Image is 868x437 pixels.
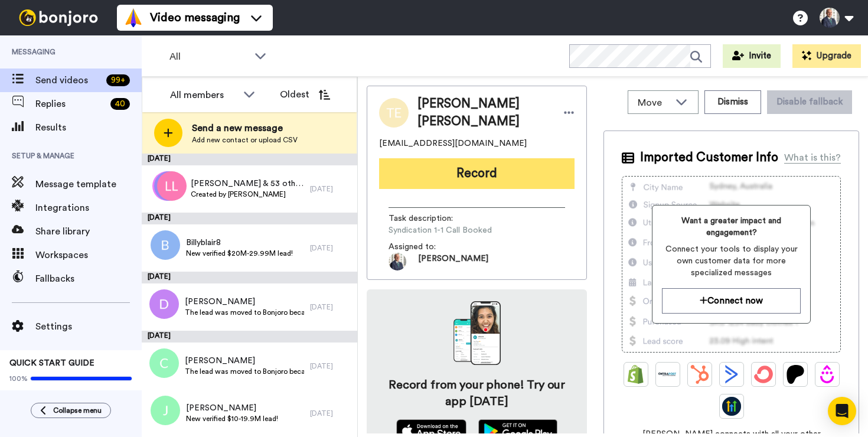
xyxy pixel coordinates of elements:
button: Upgrade [792,44,861,68]
span: Billyblair8 [186,237,293,249]
img: Ontraport [658,365,677,384]
span: Workspaces [35,248,142,262]
div: All members [170,88,237,102]
span: Add new contact or upload CSV [192,135,298,145]
div: 40 [110,98,130,110]
span: [PERSON_NAME] [185,296,305,308]
img: vm-color.svg [124,8,143,27]
button: Collapse menu [31,403,111,418]
img: Patreon [786,365,805,384]
div: 99 + [106,74,130,86]
img: bj-logo-header-white.svg [14,9,103,26]
span: Send a new message [192,121,298,135]
span: Integrations [35,201,142,215]
div: [DATE] [142,331,357,343]
span: The lead was moved to Bonjoro because they don't have a phone number. [185,308,305,317]
img: Drip [818,365,837,384]
div: [DATE] [142,213,357,224]
img: d.png [149,289,179,319]
h4: Record from your phone! Try our app [DATE] [378,377,575,410]
button: Disable fallback [767,90,852,114]
button: Dismiss [704,90,761,114]
span: Replies [35,97,106,111]
span: [PERSON_NAME] [185,355,305,367]
img: ActiveCampaign [722,365,741,384]
span: Syndication 1-1 Call Booked [389,224,501,236]
img: download [453,301,501,365]
img: ConvertKit [754,365,773,384]
span: Assigned to: [389,241,471,253]
img: GoHighLevel [722,397,741,416]
div: [DATE] [310,302,351,312]
span: QUICK START GUIDE [9,359,94,367]
span: Fallbacks [35,272,142,286]
span: New verified $10-19.9M lead! [186,414,278,423]
button: Oldest [271,83,339,106]
span: Message template [35,177,142,191]
span: [PERSON_NAME] [186,402,278,414]
img: j.png [151,396,180,425]
div: [DATE] [310,409,351,418]
button: Invite [723,44,781,68]
span: [PERSON_NAME] & 53 others [191,178,304,190]
img: Hubspot [690,365,709,384]
div: What is this? [784,151,841,165]
div: [DATE] [310,184,351,194]
span: [EMAIL_ADDRESS][DOMAIN_NAME] [379,138,527,149]
span: Move [638,96,670,110]
button: Record [379,158,575,189]
div: [DATE] [142,154,357,165]
span: All [169,50,249,64]
img: b.png [151,230,180,260]
span: Connect your tools to display your own customer data for more specialized messages [662,243,801,279]
div: [DATE] [310,243,351,253]
div: [DATE] [310,361,351,371]
span: Want a greater impact and engagement? [662,215,801,239]
span: Results [35,120,142,135]
img: cc.png [154,171,184,201]
span: Settings [35,319,142,334]
span: Created by [PERSON_NAME] [191,190,304,199]
span: New verified $20M-29.99M lead! [186,249,293,258]
img: Shopify [626,365,645,384]
span: Share library [35,224,142,239]
span: [PERSON_NAME] [418,253,488,270]
button: Connect now [662,288,801,314]
img: c.png [149,348,179,378]
span: Video messaging [150,9,240,26]
span: 100% [9,374,28,383]
div: [DATE] [142,272,357,283]
span: Send videos [35,73,102,87]
span: Imported Customer Info [640,149,778,167]
img: ll.png [157,171,187,201]
span: Task description : [389,213,471,224]
img: 7ca86993-e56d-467b-ae3b-c7b91532694f-1699466815.jpg [389,253,406,270]
span: Collapse menu [53,406,102,415]
span: [PERSON_NAME] [PERSON_NAME] [417,95,552,131]
div: Open Intercom Messenger [828,397,856,425]
img: Image of Tyler evans Evans [379,98,409,128]
span: The lead was moved to Bonjoro because they don't have a phone number. [185,367,305,376]
img: nd.png [152,171,182,201]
